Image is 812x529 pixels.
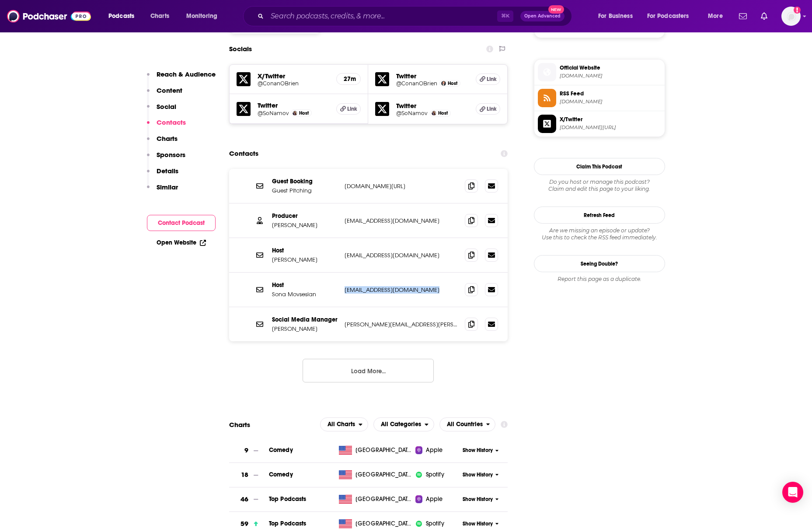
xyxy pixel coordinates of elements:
img: Sona Movsesian [432,111,436,116]
a: Link [476,103,500,115]
a: @SoNamov [396,110,428,116]
a: Apple [415,446,460,455]
a: [GEOGRAPHIC_DATA] [335,470,415,479]
span: Host [299,110,309,116]
img: Sona Movsesian [293,111,297,116]
span: United States [355,495,412,504]
a: X/Twitter[DOMAIN_NAME][URL] [538,115,661,133]
span: Show History [463,496,493,503]
span: Podcasts [108,10,134,22]
span: Show History [463,520,493,528]
button: Similar [147,183,178,199]
h2: Contacts [229,145,258,162]
h5: X/Twitter [258,72,330,80]
p: [EMAIL_ADDRESS][DOMAIN_NAME] [345,217,458,224]
a: Comedy [269,471,293,478]
p: Charts [157,134,178,143]
h5: @SoNamov [258,110,289,116]
img: User Profile [781,7,801,26]
h3: 18 [241,470,248,480]
p: Social Media Manager [272,316,338,323]
span: Open Advanced [524,14,561,18]
p: Content [157,86,182,95]
img: iconImage [415,520,422,527]
a: Open Website [157,239,206,246]
h5: Twitter [396,72,469,80]
button: open menu [102,9,146,23]
span: Link [487,76,497,83]
button: Charts [147,134,178,151]
span: siriusxm.com [560,73,661,79]
span: Logged in as emma.garth [781,7,801,26]
span: ⌘ K [497,11,513,22]
a: Top Podcasts [269,495,307,503]
span: Top Podcasts [269,520,307,527]
a: Official Website[DOMAIN_NAME] [538,63,661,81]
a: Link [476,74,500,85]
span: For Business [598,10,633,22]
button: Contacts [147,118,186,134]
p: Sponsors [157,151,185,159]
a: @ConanOBrien [258,80,330,87]
p: [EMAIL_ADDRESS][DOMAIN_NAME] [345,252,458,259]
a: iconImageSpotify [415,519,460,528]
button: Show profile menu [781,7,801,26]
button: Social [147,102,176,119]
a: Comedy [269,446,293,454]
button: Show History [460,447,502,454]
a: Apple [415,495,460,504]
span: Do you host or manage this podcast? [534,179,665,186]
img: Conan O'Brien [441,81,446,86]
h5: Twitter [258,101,330,109]
p: [DOMAIN_NAME][URL] [345,182,458,190]
span: Charts [150,10,169,22]
h5: Twitter [396,102,469,110]
div: Are we missing an episode or update? Use this to check the RSS feed immediately. [534,227,665,241]
span: United States [355,446,412,455]
span: All Charts [328,421,355,427]
button: open menu [592,9,644,23]
p: Guest Booking [272,178,338,185]
a: iconImageSpotify [415,470,460,479]
span: For Podcasters [647,10,689,22]
a: Seeing Double? [534,255,665,272]
a: 18 [229,463,269,487]
h2: Categories [373,417,434,431]
a: Show notifications dropdown [757,9,771,24]
a: [GEOGRAPHIC_DATA] [335,495,415,504]
span: All Countries [447,421,483,427]
p: Social [157,102,176,111]
span: United States [355,470,412,479]
span: Link [487,105,497,112]
a: [GEOGRAPHIC_DATA] [335,446,415,455]
h2: Socials [229,41,252,57]
h3: 9 [244,445,248,455]
button: open menu [373,417,434,431]
span: Show History [463,447,493,454]
button: Claim This Podcast [534,158,665,175]
p: [EMAIL_ADDRESS][DOMAIN_NAME] [345,286,458,294]
button: Show History [460,496,502,503]
span: feeds.simplecast.com [560,98,661,105]
p: [PERSON_NAME] [272,221,338,229]
button: open menu [439,417,496,431]
button: open menu [641,9,702,23]
h3: 46 [240,494,248,504]
span: Show History [463,471,493,479]
button: Contact Podcast [147,215,216,231]
button: Details [147,167,178,183]
button: Reach & Audience [147,70,216,86]
span: RSS Feed [560,90,661,98]
button: open menu [180,9,229,23]
button: open menu [320,417,368,431]
h5: 27m [344,75,353,83]
span: Link [347,105,357,112]
button: Load More... [303,359,434,382]
span: United States [355,519,412,528]
p: Host [272,281,338,289]
p: Producer [272,212,338,220]
a: RSS Feed[DOMAIN_NAME] [538,89,661,107]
